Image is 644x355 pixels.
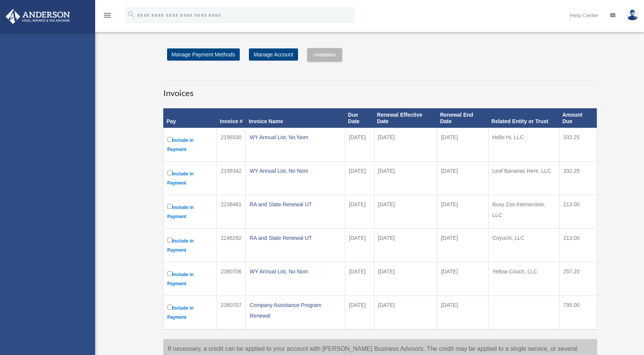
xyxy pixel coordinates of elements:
[374,262,437,296] td: [DATE]
[217,195,246,228] td: 2238461
[345,296,374,329] td: [DATE]
[437,195,488,228] td: [DATE]
[103,13,112,20] a: menu
[559,262,597,296] td: 257.25
[437,228,488,262] td: [DATE]
[250,132,341,143] div: WY Annual List, No Nom
[488,161,559,195] td: Leaf Bananas Here, LLC
[559,195,597,228] td: 213.00
[250,233,341,243] div: RA and State Renewal UT
[250,165,341,176] div: WY Annual List, No Nom
[217,108,246,128] th: Invoice #
[167,305,172,310] input: Include in Payment
[559,228,597,262] td: 213.00
[559,108,597,128] th: Amount Due
[345,195,374,228] td: [DATE]
[167,236,213,255] label: Include in Payment
[167,169,213,188] label: Include in Payment
[163,80,597,99] h3: Invoices
[167,48,240,61] a: Manage Payment Methods
[488,262,559,296] td: Yellow Couch, LLC
[437,161,488,195] td: [DATE]
[345,228,374,262] td: [DATE]
[217,296,246,329] td: 2380707
[167,270,213,288] label: Include in Payment
[437,108,488,128] th: Renewal End Date
[163,108,217,128] th: Pay
[345,161,374,195] td: [DATE]
[250,266,341,277] div: WY Annual List, No Nom
[374,161,437,195] td: [DATE]
[488,195,559,228] td: Busy Zoo Intersection, LLC
[488,228,559,262] td: Coyuchi, LLC
[374,228,437,262] td: [DATE]
[437,296,488,329] td: [DATE]
[250,300,341,321] div: Company Assistance Program Renewal
[374,128,437,161] td: [DATE]
[345,262,374,296] td: [DATE]
[167,170,172,175] input: Include in Payment
[167,202,213,221] label: Include in Payment
[488,108,559,128] th: Related Entity or Trust
[437,262,488,296] td: [DATE]
[217,161,246,195] td: 2199342
[250,199,341,210] div: RA and State Renewal UT
[167,137,172,142] input: Include in Payment
[167,204,172,209] input: Include in Payment
[217,262,246,296] td: 2380706
[127,10,135,19] i: search
[345,128,374,161] td: [DATE]
[559,128,597,161] td: 332.25
[217,128,246,161] td: 2199330
[374,108,437,128] th: Renewal Effective Date
[167,135,213,154] label: Include in Payment
[167,303,213,322] label: Include in Payment
[437,128,488,161] td: [DATE]
[249,48,298,61] a: Manage Account
[3,9,72,24] img: Anderson Advisors Platinum Portal
[559,296,597,329] td: 795.00
[167,238,172,243] input: Include in Payment
[103,11,112,20] i: menu
[559,161,597,195] td: 332.25
[627,10,638,21] img: User Pic
[245,108,345,128] th: Invoice Name
[217,228,246,262] td: 2246292
[167,271,172,276] input: Include in Payment
[374,296,437,329] td: [DATE]
[374,195,437,228] td: [DATE]
[488,128,559,161] td: Hello Hi, LLC
[345,108,374,128] th: Due Date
